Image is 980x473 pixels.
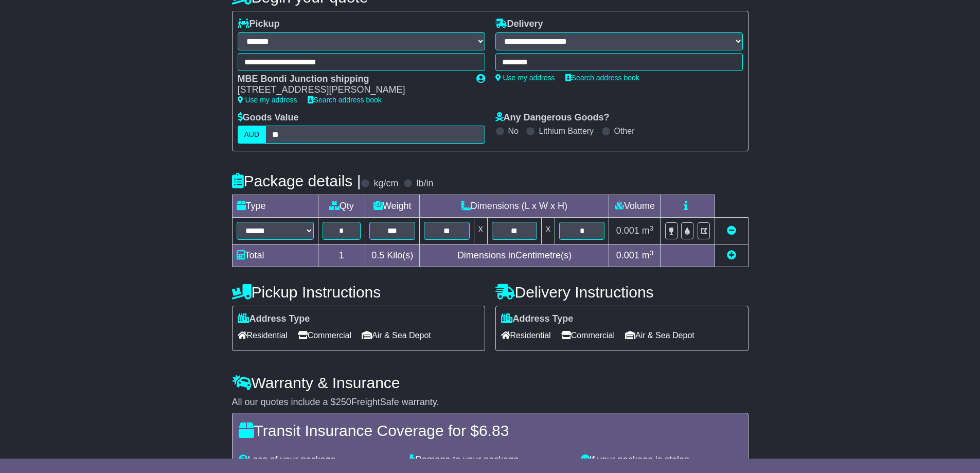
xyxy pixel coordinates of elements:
td: x [542,218,555,244]
div: All our quotes include a $ FreightSafe warranty. [232,397,749,408]
span: 6.83 [479,422,509,439]
a: Use my address [238,96,297,104]
h4: Transit Insurance Coverage for $ [239,422,742,439]
div: MBE Bondi Junction shipping [238,74,466,85]
span: Air & Sea Depot [362,327,431,343]
sup: 3 [650,224,654,232]
sup: 3 [650,249,654,257]
span: Residential [238,327,288,343]
label: kg/cm [373,178,398,189]
label: Address Type [238,313,310,325]
td: Type [232,195,318,218]
td: Dimensions in Centimetre(s) [420,244,609,267]
label: Goods Value [238,112,299,124]
label: Other [614,126,635,136]
td: Qty [318,195,365,218]
div: If your package is stolen [576,454,747,466]
div: Damage to your package [404,454,576,466]
a: Remove this item [727,225,736,236]
a: Use my address [495,74,555,82]
span: 0.001 [616,225,639,236]
a: Search address book [565,74,639,82]
label: No [508,126,519,136]
span: Commercial [298,327,351,343]
label: Delivery [495,19,543,30]
span: m [642,250,654,260]
a: Search address book [308,96,382,104]
span: 0.5 [371,250,384,260]
td: 1 [318,244,365,267]
td: Total [232,244,318,267]
h4: Warranty & Insurance [232,374,749,391]
label: Lithium Battery [539,126,594,136]
td: Volume [609,195,661,218]
h4: Package details | [232,172,361,189]
label: lb/in [416,178,433,189]
div: [STREET_ADDRESS][PERSON_NAME] [238,84,466,96]
span: Air & Sea Depot [625,327,694,343]
td: Weight [365,195,420,218]
div: Loss of your package [234,454,405,466]
td: x [474,218,487,244]
a: Add new item [727,250,736,260]
label: Pickup [238,19,280,30]
label: Any Dangerous Goods? [495,112,610,124]
label: Address Type [501,313,574,325]
span: 250 [336,397,351,407]
td: Dimensions (L x W x H) [420,195,609,218]
span: Residential [501,327,551,343]
span: 0.001 [616,250,639,260]
h4: Delivery Instructions [495,284,749,301]
span: Commercial [561,327,615,343]
h4: Pickup Instructions [232,284,485,301]
label: AUD [238,126,266,144]
td: Kilo(s) [365,244,420,267]
span: m [642,225,654,236]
